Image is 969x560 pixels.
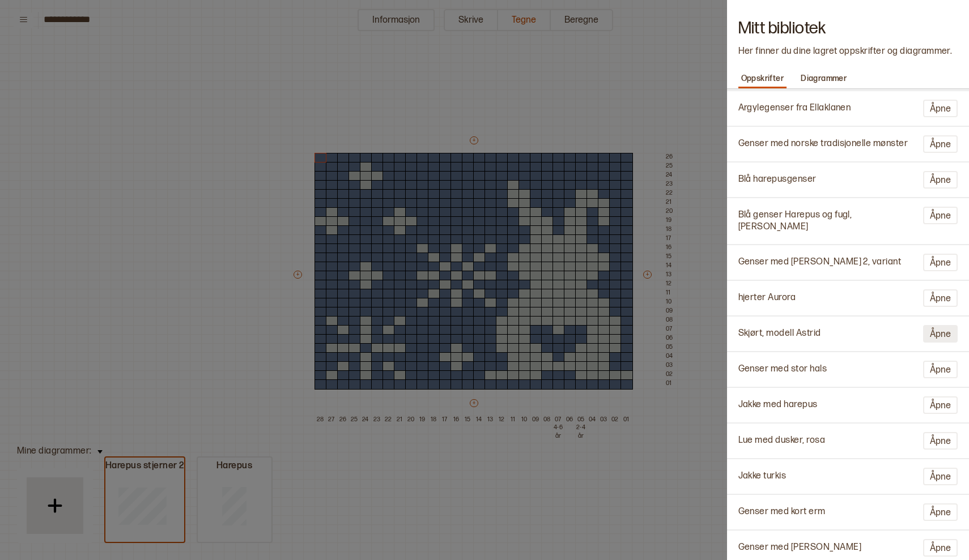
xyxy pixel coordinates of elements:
p: Her finner du dine lagret oppskrifter og diagrammer. [738,46,958,58]
a: Åpne [923,207,958,236]
button: Åpne [923,171,958,189]
p: Genser med stor hals [738,364,827,375]
button: Åpne [923,503,958,521]
p: hjerter Aurora [738,292,796,304]
button: Åpne [923,325,958,343]
p: Blå genser Harepus og fugl, [PERSON_NAME] [738,210,924,233]
button: Oppskrifter [738,69,787,88]
h1: Mitt bibliotek [738,23,958,35]
p: Diagrammer [798,71,849,87]
button: Åpne [923,468,958,485]
p: Skjørt, modell Astrid [738,328,821,340]
button: Åpne [923,207,958,224]
p: Blå harepusgenser [738,174,817,186]
button: Åpne [923,100,958,117]
button: Åpne [923,361,958,378]
button: Åpne [923,539,958,557]
button: Åpne [923,432,958,450]
button: Åpne [923,289,958,307]
button: Åpne [923,135,958,153]
p: Jakke turkis [738,471,787,482]
p: Genser med [PERSON_NAME] [738,542,862,554]
p: Genser med [PERSON_NAME] 2, variant [738,257,902,268]
p: Oppskrifter [738,71,787,87]
p: Argylegenser fra Ellaklanen [738,102,851,114]
p: Genser med norske tradisjonelle mønster [738,138,908,150]
p: Genser med kort erm [738,506,826,518]
p: Lue med dusker, rosa [738,435,826,447]
button: Åpne [923,396,958,414]
button: Diagrammer [798,69,849,88]
button: Åpne [923,254,958,271]
p: Jakke med harepus [738,399,818,411]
